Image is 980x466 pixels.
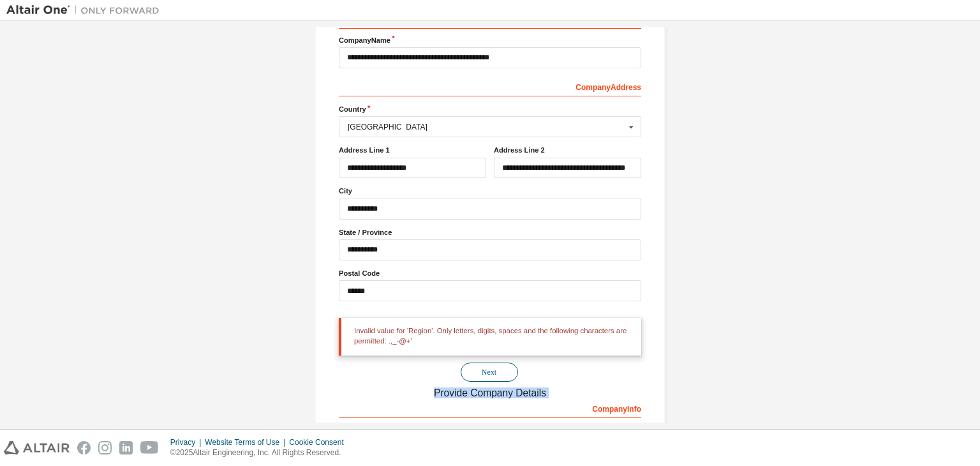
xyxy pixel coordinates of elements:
[339,104,641,114] label: Country
[205,437,289,447] div: Website Terms of Use
[339,145,486,155] label: Address Line 1
[4,441,70,455] img: altair_logo.svg
[289,437,351,447] div: Cookie Consent
[494,145,641,155] label: Address Line 2
[339,227,641,237] label: State / Province
[339,389,641,397] div: Provide Company Details
[339,76,641,96] div: Company Address
[170,447,352,458] p: © 2025 Altair Engineering, Inc. All Rights Reserved.
[339,398,641,418] div: Company Info
[339,35,641,45] label: Company Name
[339,268,641,278] label: Postal Code
[140,441,159,455] img: youtube.svg
[119,441,133,455] img: linkedin.svg
[6,4,166,17] img: Altair One
[77,441,91,455] img: facebook.svg
[98,441,112,455] img: instagram.svg
[339,186,641,196] label: City
[348,123,625,131] div: [GEOGRAPHIC_DATA]
[339,318,641,356] div: Invalid value for 'Region'. Only letters, digits, spaces and the following characters are permitt...
[170,437,205,447] div: Privacy
[461,363,518,382] button: Next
